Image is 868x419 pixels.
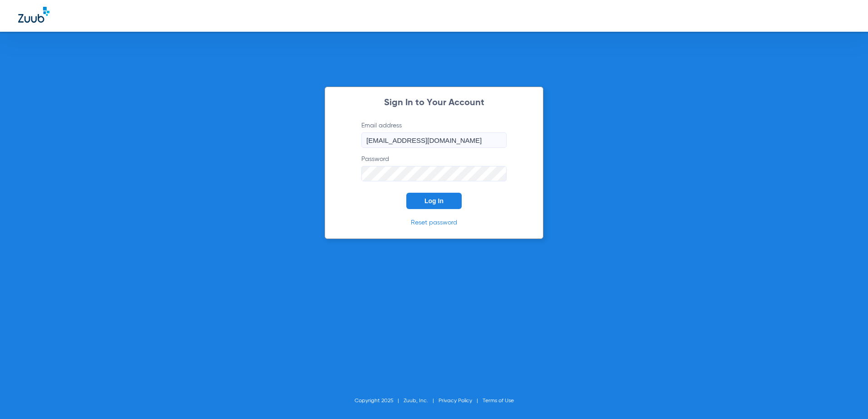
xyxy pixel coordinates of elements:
[439,398,472,404] a: Privacy Policy
[483,398,514,404] a: Terms of Use
[348,98,520,107] h2: Sign In to Your Account
[18,7,49,23] img: Zuub Logo
[411,219,457,226] a: Reset password
[355,396,404,405] li: Copyright 2025
[361,121,507,148] label: Email address
[823,375,868,419] iframe: Chat Widget
[361,132,507,148] input: Email address
[404,396,439,405] li: Zuub, Inc.
[424,197,444,205] span: Log In
[361,166,507,181] input: Password
[361,155,507,181] label: Password
[406,193,462,209] button: Log In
